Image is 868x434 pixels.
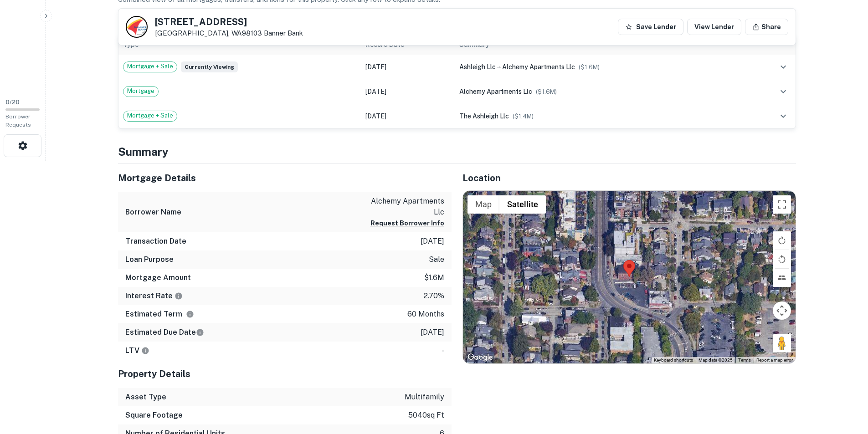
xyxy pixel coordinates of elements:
[738,357,751,363] a: Terms (opens in new tab)
[370,218,444,229] button: Request Borrower Info
[687,19,741,35] a: View Lender
[125,392,166,403] h6: Asset Type
[756,357,793,363] a: Report a map error
[125,236,186,247] h6: Transaction Date
[776,84,791,99] button: expand row
[141,347,149,355] svg: LTVs displayed on the website are for informational purposes only and may be reported incorrectly...
[459,63,496,71] span: ashleigh llc
[125,327,204,338] h6: Estimated Due Date
[361,55,455,79] td: [DATE]
[407,309,444,320] p: 60 months
[773,301,791,320] button: Map camera controls
[442,345,444,356] p: -
[361,104,455,128] td: [DATE]
[123,62,177,71] span: Mortgage + Sale
[123,87,158,96] span: Mortgage
[536,88,557,95] span: ($ 1.6M )
[155,17,303,26] h5: [STREET_ADDRESS]
[776,59,791,75] button: expand row
[125,272,191,283] h6: Mortgage Amount
[654,357,693,363] button: Keyboard shortcuts
[362,196,444,218] p: alchemy apartments llc
[745,19,788,35] button: Share
[459,112,509,120] span: the ashleigh llc
[462,171,796,185] h5: Location
[773,195,791,214] button: Toggle fullscreen view
[408,410,444,421] p: 5040 sq ft
[465,352,495,363] img: Google
[465,352,495,363] a: Open this area in Google Maps (opens a new window)
[125,207,181,218] h6: Borrower Name
[118,143,796,160] h4: Summary
[467,195,499,214] button: Show street map
[118,367,452,381] h5: Property Details
[776,108,791,124] button: expand row
[822,361,868,405] iframe: Chat Widget
[123,111,177,120] span: Mortgage + Sale
[424,272,444,283] p: $1.6m
[459,88,532,95] span: alchemy apartments llc
[125,309,194,320] h6: Estimated Term
[5,99,20,106] span: 0 / 20
[186,310,194,318] svg: Term is based on a standard schedule for this type of loan.
[125,291,183,301] h6: Interest Rate
[5,113,31,128] span: Borrower Requests
[618,19,683,35] button: Save Lender
[421,236,444,247] p: [DATE]
[579,64,600,71] span: ($ 1.6M )
[502,63,575,71] span: alchemy apartments llc
[699,357,733,363] span: Map data ©2025
[181,61,238,72] span: Currently viewing
[405,392,444,403] p: multifamily
[773,269,791,287] button: Tilt map
[429,254,444,265] p: sale
[155,29,303,37] p: [GEOGRAPHIC_DATA], WA98103
[513,113,534,120] span: ($ 1.4M )
[773,231,791,250] button: Rotate map clockwise
[361,79,455,104] td: [DATE]
[421,327,444,338] p: [DATE]
[175,292,183,300] svg: The interest rates displayed on the website are for informational purposes only and may be report...
[118,171,452,185] h5: Mortgage Details
[773,334,791,352] button: Drag Pegman onto the map to open Street View
[773,250,791,268] button: Rotate map counterclockwise
[125,410,183,421] h6: Square Footage
[424,291,444,301] p: 2.70%
[499,195,546,214] button: Show satellite imagery
[264,29,303,37] a: Banner Bank
[125,345,149,356] h6: LTV
[196,328,204,337] svg: Estimate is based on a standard schedule for this type of loan.
[125,254,174,265] h6: Loan Purpose
[459,62,743,72] div: →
